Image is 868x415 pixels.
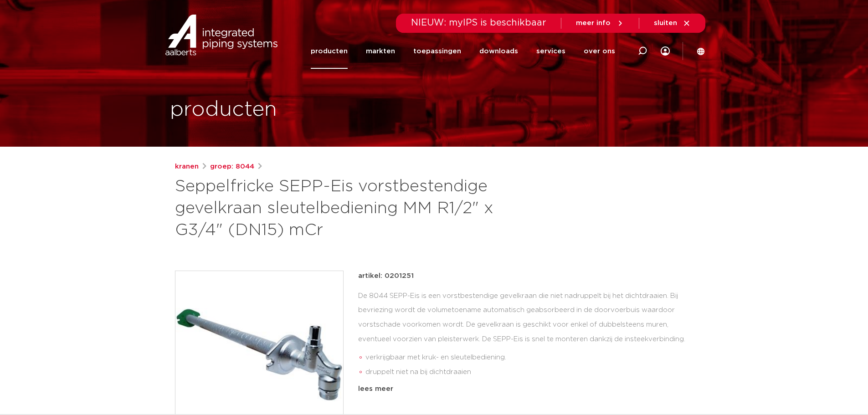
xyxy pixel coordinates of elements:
[365,365,693,379] li: druppelt niet na bij dichtdraaien
[366,34,395,69] a: markten
[654,20,677,26] span: sluiten
[170,95,277,124] h1: producten
[358,271,414,282] p: artikel: 0201251
[365,379,693,394] li: eenvoudige en snelle montage dankzij insteekverbinding
[358,384,693,395] div: lees meer
[479,34,518,69] a: downloads
[311,34,348,69] a: producten
[175,161,199,172] a: kranen
[536,34,565,69] a: services
[584,34,615,69] a: over ons
[576,20,611,26] span: meer info
[358,289,693,380] div: De 8044 SEPP-Eis is een vorstbestendige gevelkraan die niet nadruppelt bij het dichtdraaien. Bij ...
[413,34,461,69] a: toepassingen
[175,176,517,241] h1: Seppelfricke SEPP-Eis vorstbestendige gevelkraan sleutelbediening MM R1/2" x G3/4" (DN15) mCr
[654,19,691,27] a: sluiten
[365,350,693,365] li: verkrijgbaar met kruk- en sleutelbediening.
[210,161,254,172] a: groep: 8044
[576,19,624,27] a: meer info
[411,18,546,27] span: NIEUW: myIPS is beschikbaar
[311,34,615,69] nav: Menu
